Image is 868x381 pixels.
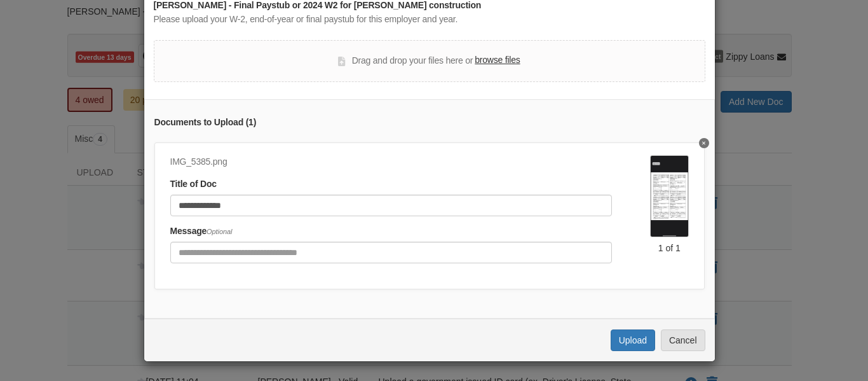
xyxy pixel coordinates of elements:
div: Drag and drop your files here or [338,53,520,69]
button: Upload [611,329,655,351]
div: Documents to Upload ( 1 ) [154,116,705,130]
div: Please upload your W-2, end-of-year or final paystub for this employer and year. [154,13,705,27]
div: 1 of 1 [650,242,688,254]
label: Message [170,225,233,239]
img: IMG_5385.png [650,155,688,237]
input: Document Title [170,195,613,216]
button: Cancel [661,329,705,351]
div: IMG_5385.png [170,155,613,169]
button: Delete W-2from toebe [699,138,709,148]
span: Optional [207,228,232,235]
label: browse files [475,53,520,67]
label: Title of Doc [170,177,217,191]
input: Include any comments on this document [170,242,613,263]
